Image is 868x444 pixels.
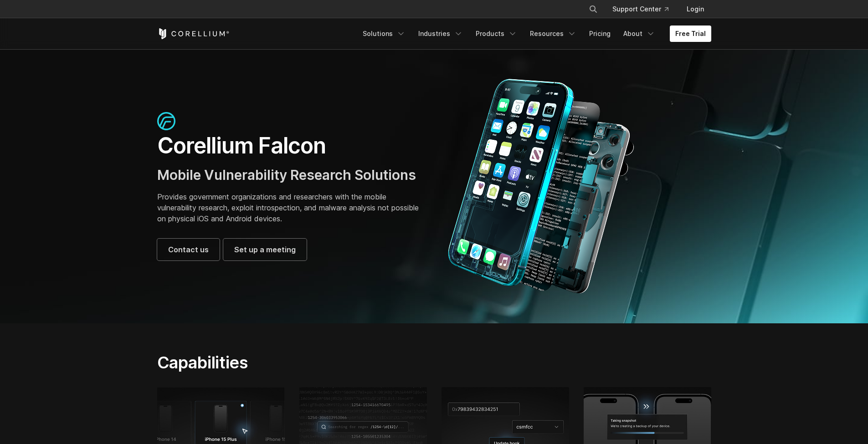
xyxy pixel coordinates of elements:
[413,26,468,42] a: Industries
[584,26,616,42] a: Pricing
[605,1,676,17] a: Support Center
[234,244,296,255] span: Set up a meeting
[157,167,416,183] span: Mobile Vulnerability Research Solutions
[157,239,220,260] a: Contact us
[357,26,411,42] a: Solutions
[168,244,209,255] span: Contact us
[585,1,601,17] button: Search
[157,28,230,39] a: Corellium Home
[157,132,425,159] h1: Corellium Falcon
[157,352,520,373] h2: Capabilities
[157,191,425,224] p: Provides government organizations and researchers with the mobile vulnerability research, exploit...
[357,26,711,42] div: Navigation Menu
[443,78,639,294] img: Corellium_Falcon Hero 1
[524,26,582,42] a: Resources
[157,112,175,130] img: falcon-icon
[470,26,523,42] a: Products
[670,26,711,42] a: Free Trial
[679,1,711,17] a: Login
[223,239,307,260] a: Set up a meeting
[578,1,711,17] div: Navigation Menu
[618,26,661,42] a: About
